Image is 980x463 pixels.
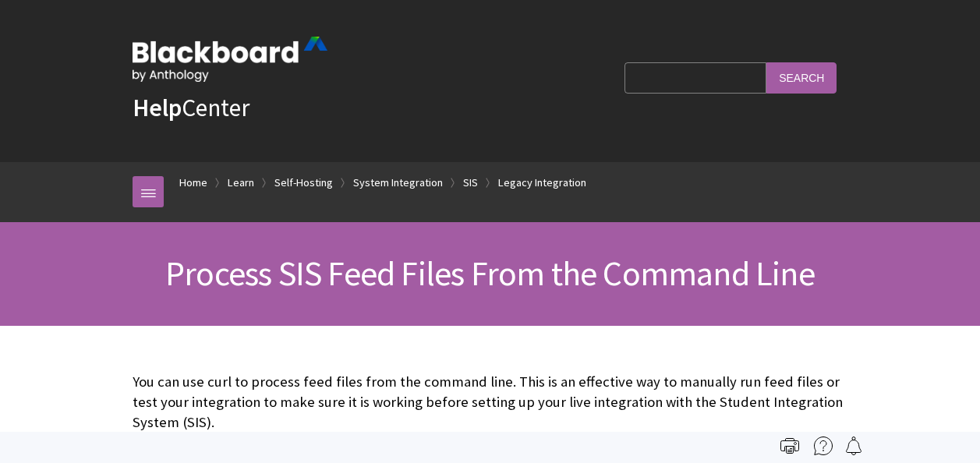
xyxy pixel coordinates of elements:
[780,436,799,455] img: Print
[766,62,837,93] input: Search
[133,92,182,123] strong: Help
[133,92,249,123] a: HelpCenter
[165,252,815,295] span: Process SIS Feed Files From the Command Line
[814,436,833,455] img: More help
[463,173,478,193] a: SIS
[498,173,586,193] a: Legacy Integration
[133,37,327,82] img: Blackboard by Anthology
[274,173,333,193] a: Self-Hosting
[179,173,207,193] a: Home
[133,372,847,433] p: You can use curl to process feed files from the command line. This is an effective way to manuall...
[353,173,443,193] a: System Integration
[844,436,863,455] img: Follow this page
[228,173,254,193] a: Learn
